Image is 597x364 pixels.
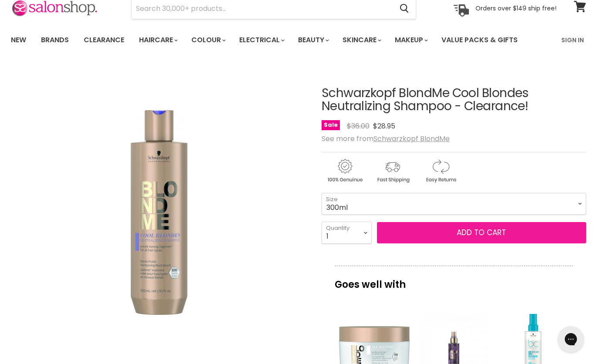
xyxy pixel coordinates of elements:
[370,158,416,184] img: shipping.gif
[77,31,131,49] a: Clearance
[373,134,450,144] a: Schwarzkopf BlondMe
[335,266,573,294] p: Goes well with
[57,110,261,315] img: Schwarzkopf BlondMe Cool Blondes Neutralizing Shampoo - Clearance!
[4,31,33,49] a: New
[322,222,372,243] select: Quantity
[435,31,524,49] a: Value Packs & Gifts
[322,87,586,114] h1: Schwarzkopf BlondMe Cool Blondes Neutralizing Shampoo - Clearance!
[388,31,433,49] a: Makeup
[553,323,588,355] iframe: Gorgias live chat messenger
[292,31,334,49] a: Beauty
[336,31,387,49] a: Skincare
[4,27,540,53] ul: Main menu
[556,31,589,49] a: Sign In
[322,120,340,130] span: Sale
[185,31,231,49] a: Colour
[11,65,307,361] div: Schwarzkopf BlondMe Cool Blondes Neutralizing Shampoo - Clearance! image. Click or Scroll to Zoom.
[377,222,586,244] button: Add to cart
[322,134,450,144] span: See more from
[132,31,183,49] a: Haircare
[475,4,556,12] p: Orders over $149 ship free!
[373,121,395,131] span: $28.95
[417,158,464,184] img: returns.gif
[322,158,368,184] img: genuine.gif
[233,31,290,49] a: Electrical
[457,227,506,238] span: Add to cart
[347,121,370,131] span: $36.00
[34,31,75,49] a: Brands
